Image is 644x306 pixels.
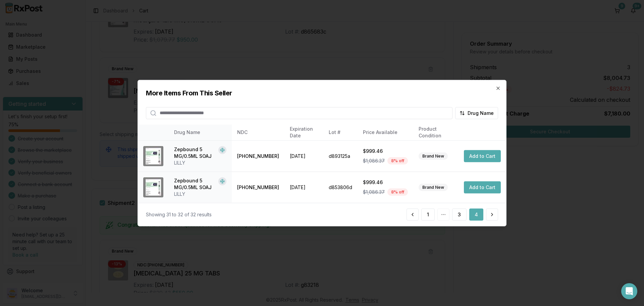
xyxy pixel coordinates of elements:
[146,88,498,97] h2: More Items From This Seller
[387,188,408,196] div: 8 % off
[363,179,408,186] div: $999.46
[284,140,323,172] td: [DATE]
[174,146,216,160] div: Zepbound 5 MG/0.5ML SOAJ
[232,140,284,172] td: [PHONE_NUMBER]
[452,209,467,221] button: 3
[323,172,358,203] td: d853806d
[363,189,385,195] span: $1,086.37
[323,140,358,172] td: d893125a
[146,211,212,218] div: Showing 31 to 32 of 32 results
[143,146,163,166] img: Zepbound 5 MG/0.5ML SOAJ
[419,152,448,160] div: Brand New
[232,172,284,203] td: [PHONE_NUMBER]
[387,157,408,165] div: 8 % off
[284,124,323,140] th: Expiration Date
[421,209,435,221] button: 1
[174,191,226,198] div: LILLY
[468,110,494,116] span: Drug Name
[143,177,163,198] img: Zepbound 5 MG/0.5ML SOAJ
[323,124,358,140] th: Lot #
[174,177,216,191] div: Zepbound 5 MG/0.5ML SOAJ
[284,172,323,203] td: [DATE]
[464,181,501,193] button: Add to Cart
[363,148,408,155] div: $999.46
[464,150,501,162] button: Add to Cart
[469,209,483,221] button: 4
[413,124,459,140] th: Product Condition
[232,124,284,140] th: NDC
[174,160,226,166] div: LILLY
[363,158,385,164] span: $1,086.37
[169,124,232,140] th: Drug Name
[455,107,498,119] button: Drug Name
[358,124,413,140] th: Price Available
[419,184,448,191] div: Brand New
